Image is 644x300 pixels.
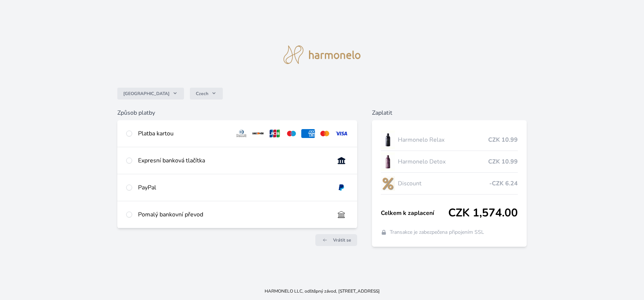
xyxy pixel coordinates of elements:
[190,88,223,100] button: Czech
[489,179,518,188] span: -CZK 6.24
[488,135,518,144] span: CZK 10.99
[251,129,265,138] img: discover.svg
[335,210,348,219] img: bankTransfer_IBAN.svg
[398,135,489,144] span: Harmonelo Relax
[390,229,484,236] span: Transakce je zabezpečena připojením SSL
[315,234,357,246] a: Vrátit se
[335,129,348,138] img: visa.svg
[372,108,527,117] h6: Zaplatit
[381,131,395,149] img: CLEAN_RELAX_se_stinem_x-lo.jpg
[138,156,329,165] div: Expresní banková tlačítka
[123,91,170,97] span: [GEOGRAPHIC_DATA]
[284,45,360,64] img: logo.svg
[381,174,395,193] img: discount-lo.png
[301,129,315,138] img: amex.svg
[335,156,348,165] img: onlineBanking_CZ.svg
[117,88,184,100] button: [GEOGRAPHIC_DATA]
[398,179,490,188] span: Discount
[381,209,449,218] span: Celkem k zaplacení
[448,206,518,220] span: CZK 1,574.00
[268,129,282,138] img: jcb.svg
[117,108,357,117] h6: Způsob platby
[138,129,229,138] div: Platba kartou
[138,210,329,219] div: Pomalý bankovní převod
[398,157,489,166] span: Harmonelo Detox
[196,91,208,97] span: Czech
[488,157,518,166] span: CZK 10.99
[318,129,332,138] img: mc.svg
[381,152,395,171] img: DETOX_se_stinem_x-lo.jpg
[285,129,298,138] img: maestro.svg
[138,183,329,192] div: PayPal
[335,183,348,192] img: paypal.svg
[333,237,351,243] span: Vrátit se
[235,129,248,138] img: diners.svg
